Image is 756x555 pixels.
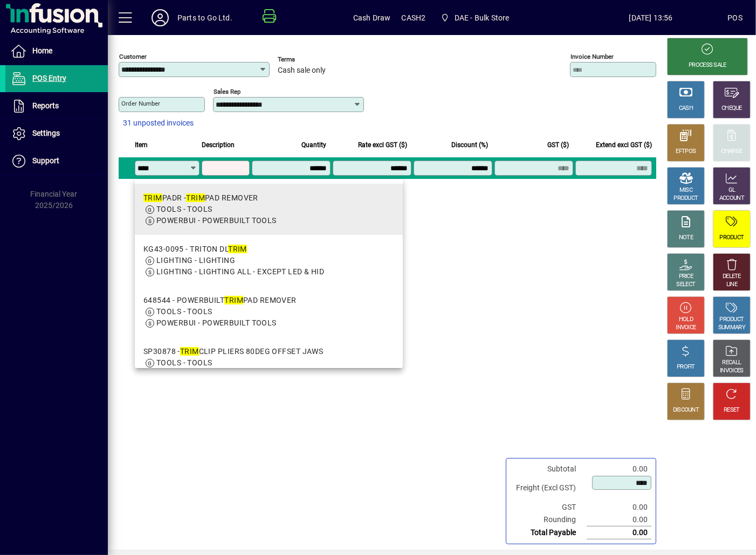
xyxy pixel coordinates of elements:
div: LINE [726,281,737,289]
div: PRICE [679,273,693,281]
span: POWERBUI - POWERBUILT TOOLS [156,216,277,225]
a: Reports [5,93,108,120]
div: PROCESS SALE [689,61,726,70]
mat-label: Invoice number [571,53,614,60]
span: Discount (%) [451,139,488,151]
td: Freight (Excl GST) [511,475,587,501]
button: Profile [143,8,177,27]
span: Cash Draw [353,9,391,26]
span: Quantity [301,139,326,151]
mat-option: 648544 - POWERBUILT TRIM PAD REMOVER [135,286,403,337]
a: Home [5,38,108,65]
td: 0.00 [587,526,651,539]
span: GST ($) [547,139,569,151]
span: Description [202,139,235,151]
span: Cash sale only [278,66,326,75]
mat-label: Order number [121,100,160,107]
span: Extend excl GST ($) [596,139,652,151]
div: INVOICES [720,367,743,375]
span: TOOLS - TOOLS [156,358,212,367]
span: POWERBUI - POWERBUILT TOOLS [156,318,277,327]
div: DELETE [723,273,741,281]
div: RECALL [723,359,741,367]
div: SUMMARY [718,324,745,332]
mat-label: Customer [119,53,147,60]
mat-option: SP30878 - TRIM CLIP PLIERS 80DEG OFFSET JAWS [135,337,403,388]
td: Subtotal [511,463,587,475]
div: POS [727,9,743,26]
td: 0.00 [587,514,651,526]
div: CHARGE [721,148,743,156]
span: Terms [278,56,342,63]
div: RESET [724,406,740,414]
span: POS Entry [32,74,66,82]
em: TRIM [224,296,243,304]
a: Support [5,148,108,175]
span: Settings [32,129,60,137]
div: PRODUCT [673,195,698,203]
div: Parts to Go Ltd. [177,9,232,26]
div: GL [728,186,736,195]
mat-option: KG43-0095 - TRITON DL TRIM [135,235,403,286]
div: INVOICE [676,324,696,332]
em: TRIM [143,193,162,202]
span: DAE - Bulk Store [455,9,510,26]
span: LIGHTING - LIGHTING ALL - EXCEPT LED & HID [156,267,324,276]
a: Settings [5,120,108,147]
div: CASH [679,105,693,113]
div: PADR - PAD REMOVER [143,192,277,204]
div: HOLD [679,316,693,324]
div: CHEQUE [721,105,742,113]
div: PROFIT [677,363,695,371]
span: TOOLS - TOOLS [156,307,212,316]
div: SP30878 - CLIP PLIERS 80DEG OFFSET JAWS [143,346,323,357]
span: Rate excl GST ($) [358,139,407,151]
span: Support [32,156,59,165]
em: TRIM [186,193,205,202]
span: Reports [32,101,59,110]
div: EFTPOS [676,148,696,156]
div: MISC [679,186,692,195]
div: PRODUCT [719,234,744,242]
button: 31 unposted invoices [119,114,198,133]
span: [DATE] 13:56 [574,9,728,26]
span: Home [32,46,52,55]
span: Item [135,139,148,151]
div: DISCOUNT [673,406,699,414]
div: ACCOUNT [719,195,744,203]
mat-label: Sales rep [214,88,240,95]
mat-option: TRIMPADR - TRIM PAD REMOVER [135,184,403,235]
div: 648544 - POWERBUILT PAD REMOVER [143,295,297,306]
em: TRIM [180,347,199,356]
div: PRODUCT [719,316,744,324]
td: 0.00 [587,463,651,475]
span: DAE - Bulk Store [436,8,513,27]
span: CASH2 [402,9,426,26]
span: TOOLS - TOOLS [156,205,212,213]
div: SELECT [677,281,696,289]
td: 0.00 [587,501,651,514]
span: LIGHTING - LIGHTING [156,256,235,265]
td: Total Payable [511,526,587,539]
span: 31 unposted invoices [123,117,194,129]
td: GST [511,501,587,514]
div: KG43-0095 - TRITON DL [143,244,324,255]
div: NOTE [679,234,693,242]
em: TRIM [228,245,247,253]
td: Rounding [511,514,587,526]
